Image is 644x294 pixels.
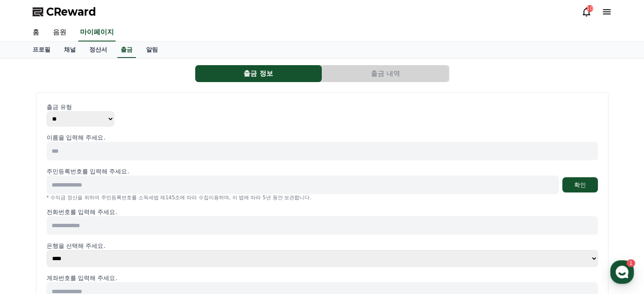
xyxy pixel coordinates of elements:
button: 출금 내역 [322,65,449,82]
a: 채널 [57,42,83,58]
span: 설정 [131,236,141,243]
a: 마이페이지 [78,24,116,41]
a: 알림 [139,42,165,58]
span: 1 [86,223,89,230]
p: 주민등록번호를 입력해 주세요. [47,167,129,176]
p: 이름을 입력해 주세요. [47,133,598,142]
a: 출금 정보 [195,65,322,82]
a: 음원 [46,24,73,41]
span: 홈 [27,236,32,243]
a: 1대화 [56,224,109,245]
button: 확인 [562,177,598,192]
a: 홈 [3,224,56,245]
p: 계좌번호를 입력해 주세요. [47,274,598,282]
a: 프로필 [26,42,57,58]
a: 정산서 [83,42,114,58]
a: CReward [33,5,96,19]
a: 출금 [117,42,136,58]
a: 설정 [109,224,163,245]
a: 10 [581,7,591,17]
p: 전화번호를 입력해 주세요. [47,208,598,216]
p: * 수익금 정산을 위하여 주민등록번호를 소득세법 제145조에 따라 수집이용하며, 이 법에 따라 5년 동안 보관합니다. [47,194,598,201]
span: CReward [46,5,96,19]
button: 출금 정보 [195,65,322,82]
span: 대화 [77,237,88,244]
a: 출금 내역 [322,65,449,82]
div: 10 [586,5,593,12]
a: 홈 [26,24,46,41]
p: 출금 유형 [47,103,598,111]
p: 은행을 선택해 주세요. [47,242,598,250]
